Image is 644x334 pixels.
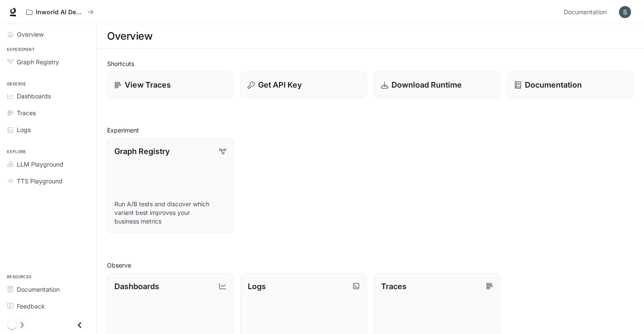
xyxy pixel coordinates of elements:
button: User avatar [616,3,634,21]
p: Traces [381,280,407,292]
button: Close drawer [70,316,89,334]
p: Logs [248,280,266,292]
a: Logs [3,122,93,137]
h2: Observe [107,261,634,270]
a: Documentation [3,282,93,297]
button: Get API Key [240,72,367,98]
span: Documentation [17,285,60,294]
a: LLM Playground [3,157,93,172]
a: TTS Playground [3,173,93,189]
a: Documentation [507,72,634,98]
button: All workspaces [22,3,98,21]
p: Download Runtime [391,79,462,91]
span: Dark mode toggle [8,320,16,329]
span: LLM Playground [17,160,63,169]
span: Traces [17,108,36,117]
p: Documentation [525,79,582,91]
h1: Overview [107,28,152,45]
span: Documentation [564,7,606,18]
a: Dashboards [3,88,93,104]
span: TTS Playground [17,176,63,186]
span: Graph Registry [17,57,59,66]
span: Logs [17,125,31,134]
p: Inworld AI Demos [36,9,84,16]
a: Documentation [560,3,613,21]
p: View Traces [125,79,171,91]
p: Run A/B tests and discover which variant best improves your business metrics [114,200,226,226]
h2: Shortcuts [107,59,634,68]
img: User avatar [619,6,631,18]
a: View Traces [107,72,234,98]
span: Overview [17,30,44,39]
a: Graph Registry [3,54,93,69]
h2: Experiment [107,126,634,135]
a: Graph RegistryRun A/B tests and discover which variant best improves your business metrics [107,138,234,233]
p: Dashboards [114,280,159,292]
a: Traces [3,105,93,120]
span: Feedback [17,302,45,311]
a: Feedback [3,299,93,314]
a: Overview [3,27,93,42]
span: Dashboards [17,91,51,101]
p: Graph Registry [114,145,170,157]
a: Download Runtime [374,72,500,98]
p: Get API Key [258,79,302,91]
